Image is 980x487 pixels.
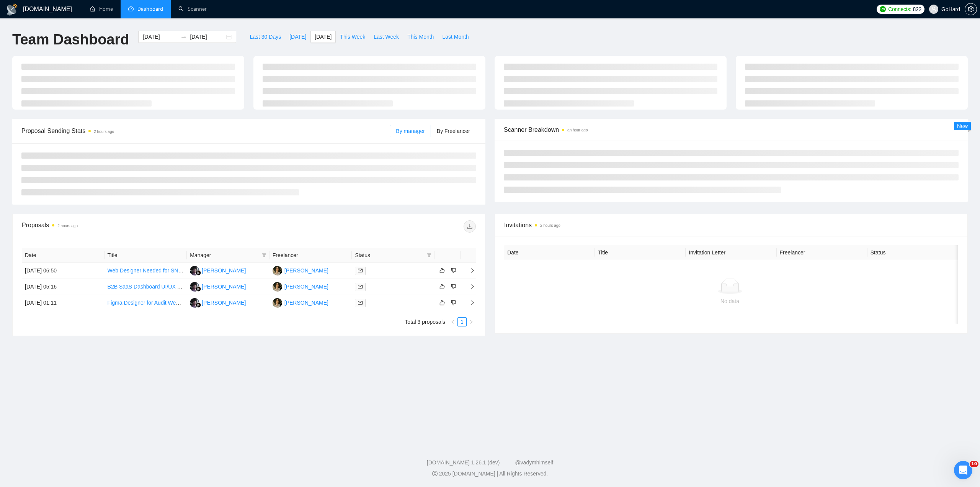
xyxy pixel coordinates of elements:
span: right [464,268,475,273]
a: OT[PERSON_NAME] [273,299,328,305]
input: End date [190,33,225,41]
th: Status [867,245,958,260]
button: dislike [449,266,458,275]
a: Figma Designer for Audit Webapp Mockups [108,300,211,306]
td: [DATE] 06:50 [22,263,105,279]
th: Date [504,245,595,260]
span: right [469,320,474,324]
time: 2 hours ago [94,130,114,134]
a: 1 [458,318,466,326]
li: Total 3 proposals [405,317,445,326]
th: Invitation Letter [686,245,776,260]
button: Last 30 Days [245,31,285,43]
span: [DATE] [315,33,332,41]
img: gigradar-bm.png [196,286,201,292]
button: dislike [449,298,458,307]
button: [DATE] [310,31,336,43]
span: copyright [432,471,438,476]
img: RR [190,282,199,292]
button: [DATE] [285,31,310,43]
span: Scanner Breakdown [504,125,959,134]
span: 822 [913,5,921,13]
a: OT[PERSON_NAME] [273,283,328,289]
div: [PERSON_NAME] [202,266,246,275]
a: setting [965,6,977,12]
span: dislike [451,284,456,290]
div: [PERSON_NAME] [284,282,328,291]
button: Last Week [369,31,403,43]
img: upwork-logo.png [880,6,886,12]
a: @vadymhimself [515,459,553,466]
button: like [438,282,447,291]
th: Title [595,245,686,260]
a: RR[PERSON_NAME] [190,299,246,305]
time: 2 hours ago [540,223,560,228]
span: left [451,320,455,324]
span: By manager [396,128,425,134]
span: [DATE] [289,33,306,41]
time: an hour ago [567,128,588,132]
button: like [438,298,447,307]
div: No data [510,297,949,305]
span: 10 [970,461,978,467]
span: filter [427,253,431,257]
span: dislike [451,300,456,306]
li: Previous Page [448,317,457,326]
a: searchScanner [178,6,207,12]
button: This Month [403,31,438,43]
span: Status [355,251,424,259]
span: Last 30 Days [250,33,281,41]
a: RR[PERSON_NAME] [190,267,246,273]
time: 2 hours ago [57,224,78,228]
span: Connects: [888,5,911,13]
li: Next Page [467,317,476,326]
span: Invitations [504,220,958,230]
span: mail [358,268,363,273]
div: [PERSON_NAME] [202,282,246,291]
button: This Week [336,31,369,43]
img: OT [273,298,282,308]
span: setting [965,6,977,12]
span: dislike [451,267,456,274]
div: [PERSON_NAME] [284,298,328,307]
img: RR [190,266,199,275]
button: right [467,317,476,326]
span: filter [425,249,433,261]
span: swap-right [181,34,187,40]
a: [DOMAIN_NAME] 1.26.1 (dev) [427,459,500,466]
button: dislike [449,282,458,291]
span: like [439,300,445,306]
span: By Freelancer [437,128,470,134]
img: logo [6,3,18,16]
span: right [464,284,475,289]
span: Last Month [442,33,469,41]
img: gigradar-bm.png [196,270,201,275]
span: Manager [190,251,259,259]
img: gigradar-bm.png [196,302,201,308]
span: Last Week [374,33,399,41]
td: [DATE] 05:16 [22,279,105,295]
span: dashboard [128,6,134,11]
span: right [464,300,475,305]
span: like [439,284,445,290]
span: New [957,123,968,129]
th: Freelancer [269,248,352,263]
iframe: Intercom live chat [954,461,972,479]
th: Title [105,248,187,263]
a: Web Designer Needed for SNBCO Website Redesign [108,267,235,274]
input: Start date [143,33,178,41]
td: B2B SaaS Dashboard UI/UX Designer [105,279,187,295]
div: [PERSON_NAME] [284,266,328,275]
li: 1 [457,317,467,326]
span: user [931,7,936,12]
img: RR [190,298,199,308]
img: OT [273,266,282,275]
button: left [448,317,457,326]
h1: Team Dashboard [12,31,129,49]
span: mail [358,284,363,289]
a: homeHome [90,6,113,12]
img: OT [273,282,282,292]
button: Last Month [438,31,473,43]
a: B2B SaaS Dashboard UI/UX Designer [108,284,199,290]
div: 2025 [DOMAIN_NAME] | All Rights Reserved. [6,470,974,478]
